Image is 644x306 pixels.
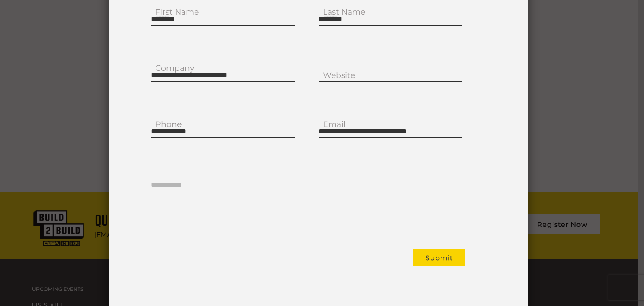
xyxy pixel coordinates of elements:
label: Email [323,119,345,129]
div: Minimize live chat window [138,4,158,24]
div: Leave a message [44,47,141,58]
input: Enter your email address [11,102,153,121]
label: Company [155,63,194,73]
input: Enter your last name [11,78,153,96]
button: Submit [413,249,465,266]
label: Last Name [323,7,365,16]
label: Phone [155,119,182,129]
em: Submit [123,241,152,252]
label: First Name [155,7,199,16]
label: Website [323,70,355,80]
form: Contact form [151,3,486,275]
textarea: Type your message and click 'Submit' [11,127,153,233]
